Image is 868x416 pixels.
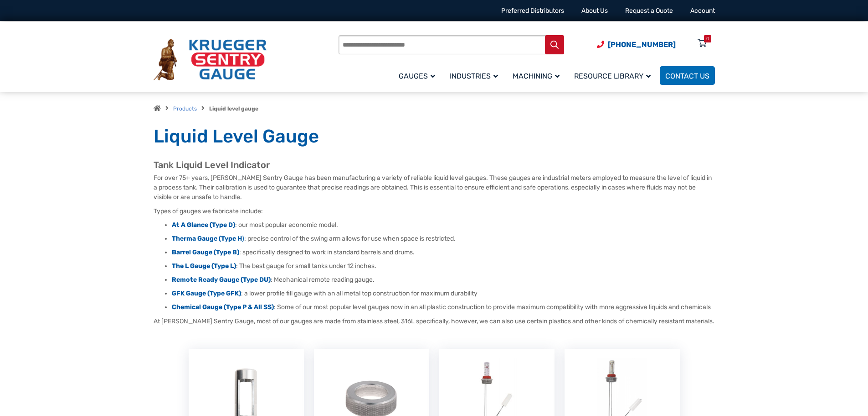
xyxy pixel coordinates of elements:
[154,173,715,202] p: For over 75+ years, [PERSON_NAME] Sentry Gauge has been manufacturing a variety of reliable liqui...
[501,7,564,15] a: Preferred Distributors
[172,275,715,284] li: : Mechanical remote reading gauge.
[154,125,715,148] h1: Liquid Level Gauge
[172,289,715,298] li: : a lower profile fill gauge with an all metal top construction for maximum durability
[172,290,241,297] a: GFK Gauge (Type GFK)
[625,7,673,15] a: Request a Quote
[690,7,715,15] a: Account
[172,262,236,270] a: The L Gauge (Type L)
[172,235,242,242] strong: Therma Gauge (Type H
[597,39,676,50] a: Phone Number (920) 434-8860
[608,40,676,49] span: [PHONE_NUMBER]
[172,303,715,312] li: : Some of our most popular level gauges now in an all plastic construction to provide maximum com...
[665,72,709,80] span: Contact Us
[154,39,267,81] img: Krueger Sentry Gauge
[399,72,435,80] span: Gauges
[507,65,569,86] a: Machining
[172,262,715,271] li: : The best gauge for small tanks under 12 inches.
[172,276,271,284] a: Remote Ready Gauge (Type DU)
[154,206,715,216] p: Types of gauges we fabricate include:
[172,235,244,242] a: Therma Gauge (Type H)
[444,65,507,86] a: Industries
[569,65,660,86] a: Resource Library
[172,221,715,230] li: : our most popular economic model.
[393,65,444,86] a: Gauges
[209,105,258,112] strong: Liquid level gauge
[154,159,715,171] h2: Tank Liquid Level Indicator
[513,72,560,80] span: Machining
[173,105,197,112] a: Products
[172,221,235,229] a: At A Glance (Type D)
[172,234,715,243] li: : precise control of the swing arm allows for use when space is restricted.
[154,316,715,326] p: At [PERSON_NAME] Sentry Gauge, most of our gauges are made from stainless steel, 316L specificall...
[172,248,239,256] a: Barrel Gauge (Type B)
[581,7,608,15] a: About Us
[172,248,715,257] li: : specifically designed to work in standard barrels and drums.
[660,66,715,85] a: Contact Us
[450,72,498,80] span: Industries
[574,72,651,80] span: Resource Library
[172,303,274,311] a: Chemical Gauge (Type P & All SS)
[706,35,709,42] div: 0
